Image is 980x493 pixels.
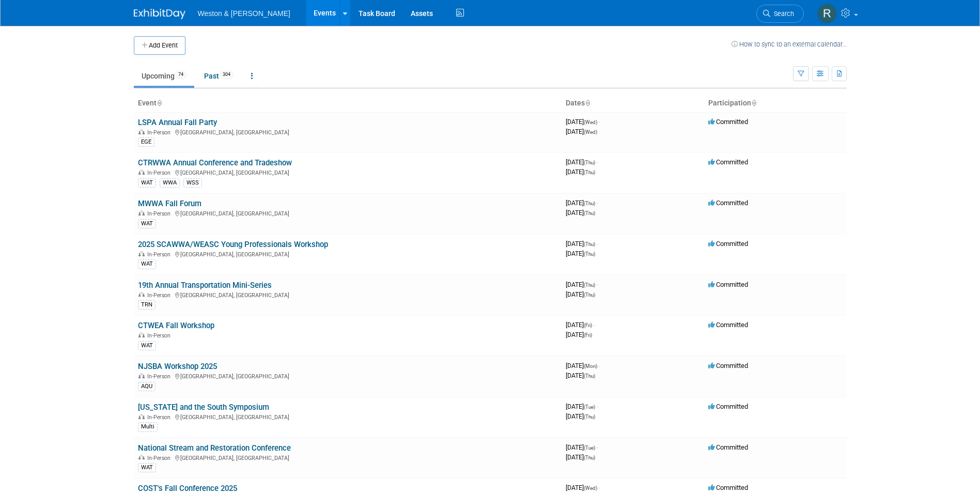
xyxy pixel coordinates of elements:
[584,129,597,135] span: (Wed)
[566,290,595,298] span: [DATE]
[584,485,597,491] span: (Wed)
[708,281,748,288] span: Committed
[138,453,557,461] div: [GEOGRAPHIC_DATA], [GEOGRAPHIC_DATA]
[704,95,847,112] th: Participation
[597,199,598,207] span: -
[566,128,597,135] span: [DATE]
[584,414,595,420] span: (Thu)
[138,341,156,350] div: WAT
[584,160,595,165] span: (Thu)
[138,412,557,421] div: [GEOGRAPHIC_DATA], [GEOGRAPHIC_DATA]
[584,445,595,451] span: (Tue)
[584,332,592,338] span: (Fri)
[134,66,194,86] a: Upcoming74
[566,118,600,126] span: [DATE]
[138,259,156,269] div: WAT
[566,250,595,257] span: [DATE]
[138,443,291,453] a: National Stream and Restoration Conference
[138,292,145,297] img: In-Person Event
[147,414,174,421] span: In-Person
[134,36,185,55] button: Add Event
[708,443,748,451] span: Committed
[584,210,595,216] span: (Thu)
[597,158,598,166] span: -
[138,332,145,337] img: In-Person Event
[147,251,174,258] span: In-Person
[584,404,595,410] span: (Tue)
[751,99,756,107] a: Sort by Participation Type
[566,403,598,410] span: [DATE]
[157,99,162,107] a: Sort by Event Name
[160,178,180,188] div: WWA
[584,170,595,175] span: (Thu)
[138,199,201,208] a: MWWA Fall Forum
[708,362,748,369] span: Committed
[198,9,290,18] span: Weston & [PERSON_NAME]
[183,178,202,188] div: WSS
[134,95,562,112] th: Event
[756,5,804,23] a: Search
[566,281,598,288] span: [DATE]
[138,372,557,380] div: [GEOGRAPHIC_DATA], [GEOGRAPHIC_DATA]
[138,251,145,256] img: In-Person Event
[584,201,595,206] span: (Thu)
[708,484,748,491] span: Committed
[585,99,590,107] a: Sort by Start Date
[138,210,145,215] img: In-Person Event
[708,158,748,166] span: Committed
[138,414,145,419] img: In-Person Event
[138,373,145,378] img: In-Person Event
[708,321,748,329] span: Committed
[597,240,598,248] span: -
[138,118,217,127] a: LSPA Annual Fall Party
[138,382,155,391] div: AQU
[138,158,292,167] a: CTRWWA Annual Conference and Tradeshow
[138,463,156,472] div: WAT
[138,250,557,258] div: [GEOGRAPHIC_DATA], [GEOGRAPHIC_DATA]
[566,443,598,451] span: [DATE]
[138,168,557,176] div: [GEOGRAPHIC_DATA], [GEOGRAPHIC_DATA]
[147,129,174,136] span: In-Person
[566,321,595,329] span: [DATE]
[138,209,557,217] div: [GEOGRAPHIC_DATA], [GEOGRAPHIC_DATA]
[566,372,595,379] span: [DATE]
[147,292,174,299] span: In-Person
[584,373,595,379] span: (Thu)
[566,199,598,207] span: [DATE]
[138,290,557,299] div: [GEOGRAPHIC_DATA], [GEOGRAPHIC_DATA]
[597,443,598,451] span: -
[584,282,595,288] span: (Thu)
[138,403,269,412] a: [US_STATE] and the South Symposium
[597,281,598,288] span: -
[147,373,174,380] span: In-Person
[138,219,156,228] div: WAT
[594,321,595,329] span: -
[566,484,600,491] span: [DATE]
[147,170,174,176] span: In-Person
[584,363,597,369] span: (Mon)
[147,455,174,461] span: In-Person
[584,241,595,247] span: (Thu)
[138,137,154,147] div: EGE
[196,66,241,86] a: Past304
[220,71,234,79] span: 304
[138,240,328,249] a: 2025 SCAWWA/WEASC Young Professionals Workshop
[138,455,145,460] img: In-Person Event
[732,40,847,48] a: How to sync to an external calendar...
[562,95,704,112] th: Dates
[138,362,217,371] a: NJSBA Workshop 2025
[566,453,595,461] span: [DATE]
[138,281,272,290] a: 19th Annual Transportation Mini-Series
[566,240,598,248] span: [DATE]
[584,292,595,298] span: (Thu)
[138,178,156,188] div: WAT
[138,170,145,175] img: In-Person Event
[566,331,592,338] span: [DATE]
[817,4,837,23] img: Roberta Sinclair
[138,128,557,136] div: [GEOGRAPHIC_DATA], [GEOGRAPHIC_DATA]
[566,168,595,176] span: [DATE]
[138,321,214,330] a: CTWEA Fall Workshop
[138,129,145,134] img: In-Person Event
[584,455,595,460] span: (Thu)
[770,10,794,18] span: Search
